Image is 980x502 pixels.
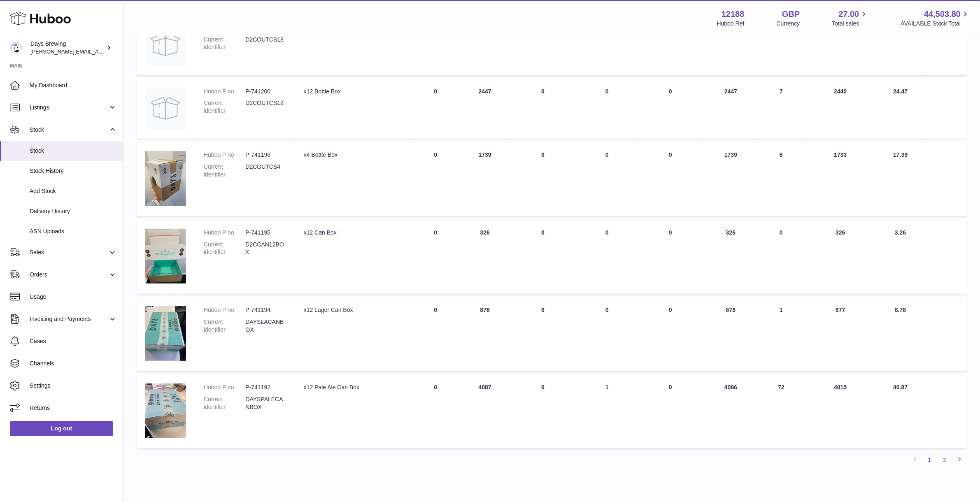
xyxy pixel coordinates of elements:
dd: DAYSPALECANBOX [245,395,287,411]
dd: D2COUTCS12 [245,99,287,115]
div: x12 Lager Can Box [304,306,403,314]
span: Usage [30,293,117,301]
td: 4087 [460,375,510,449]
td: 0 [576,221,638,294]
td: 0 [411,79,460,139]
td: 4015 [803,375,877,449]
td: 4086 [703,375,759,449]
td: 1733 [803,143,877,216]
td: 326 [803,221,877,294]
td: 0 [510,79,576,139]
img: product image [145,383,186,438]
span: 27.00 [838,9,859,20]
td: 326 [460,221,510,294]
div: x12 Pale Ale Can Box [304,383,403,391]
td: 2440 [803,79,877,139]
td: 0 [576,143,638,216]
span: 0 [669,151,672,158]
td: 49 [803,16,877,75]
img: product image [145,24,186,65]
span: Orders [30,271,108,279]
td: 7 [759,79,803,139]
td: 878 [460,298,510,371]
dt: Huboo P no [204,151,245,159]
img: greg@daysbrewing.com [10,42,22,54]
span: Channels [30,360,117,367]
a: 2 [937,453,952,467]
td: 0 [411,143,460,216]
span: 0 [669,229,672,236]
td: 878 [703,298,759,371]
img: product image [145,88,186,129]
td: 326 [703,221,759,294]
span: 17.39 [893,151,908,158]
span: Sales [30,249,108,256]
td: 0 [510,298,576,371]
td: 0 [411,298,460,371]
span: 44,503.80 [924,9,961,20]
span: 8.78 [895,307,906,313]
td: 1 [759,298,803,371]
span: Returns [30,404,117,412]
td: 0 [411,375,460,449]
td: 2447 [460,79,510,139]
img: product image [145,151,186,206]
div: x4 Bottle Box [304,151,403,159]
dd: P-741192 [245,383,287,391]
span: Listings [30,104,108,112]
span: [PERSON_NAME][EMAIL_ADDRESS][DOMAIN_NAME] [30,48,165,55]
dd: DAYSLACANBOX [245,318,287,334]
span: Stock [30,126,108,134]
td: 49 [460,16,510,75]
a: 27.00 Total sales [832,9,868,28]
span: 0 [669,384,672,390]
dt: Current identifier [204,318,245,334]
td: 0 [510,375,576,449]
td: 0 [576,16,638,75]
span: 3.26 [895,229,906,236]
div: Currency [777,20,800,28]
td: 0 [576,79,638,139]
a: 1 [922,453,937,467]
dd: D2COUTCS4 [245,163,287,179]
dd: D2COUTCS18 [245,36,287,51]
dt: Huboo P no [204,229,245,237]
span: ASN Uploads [30,228,117,235]
td: 6 [759,143,803,216]
td: 0 [510,16,576,75]
dt: Huboo P no [204,88,245,95]
span: 0 [669,307,672,313]
span: 40.87 [893,384,908,390]
span: Add Stock [30,187,117,195]
span: 24.47 [893,88,908,95]
div: x12 Bottle Box [304,88,403,95]
dd: P-741195 [245,229,287,237]
dd: P-741200 [245,88,287,95]
td: 72 [759,375,803,449]
div: Huboo Ref [717,20,745,28]
td: 1 [576,375,638,449]
td: 0 [759,221,803,294]
span: Cases [30,337,117,345]
td: 49 [703,16,759,75]
a: Log out [10,421,113,436]
div: Days Brewing [30,40,105,56]
span: AVAILABLE Stock Total [901,20,970,28]
td: 0 [411,221,460,294]
img: product image [145,229,186,284]
img: product image [145,306,186,361]
span: Stock History [30,167,117,175]
dt: Current identifier [204,99,245,115]
td: 1739 [703,143,759,216]
dt: Current identifier [204,36,245,51]
td: 0 [510,143,576,216]
dt: Huboo P no [204,383,245,391]
strong: GBP [782,9,800,20]
td: 1739 [460,143,510,216]
dd: P-741196 [245,151,287,159]
div: x12 Can Box [304,229,403,237]
span: Total sales [832,20,868,28]
td: 0 [411,16,460,75]
td: 0 [759,16,803,75]
dt: Current identifier [204,241,245,256]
